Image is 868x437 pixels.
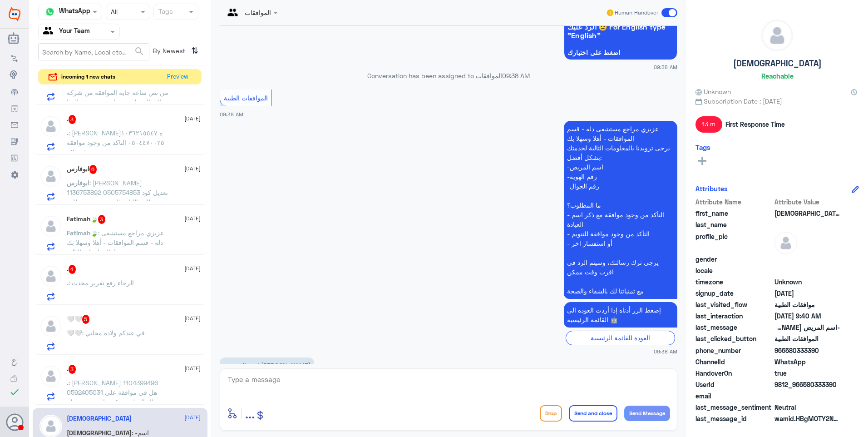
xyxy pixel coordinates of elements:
[82,329,145,337] span: : في عندكم ولاده مجاني
[184,214,201,223] span: [DATE]
[774,232,797,254] img: defaultAdmin.png
[695,220,773,229] span: last_name
[695,323,773,332] span: last_message
[695,414,773,423] span: last_message_id
[67,129,69,137] span: .
[774,391,840,401] span: null
[695,402,773,412] span: last_message_sentiment
[39,115,62,138] img: defaultAdmin.png
[695,380,773,389] span: UserId
[67,379,162,415] span: : [PERSON_NAME] 1104399496 0592405031 هل في موافقة على منظار القولون و كيف اسوي موعد له ولا اروح ...
[695,87,731,96] span: Unknown
[69,365,76,374] span: 3
[774,402,840,412] span: 0
[184,314,201,323] span: [DATE]
[67,265,76,274] h5: .
[695,288,773,298] span: signup_date
[695,197,773,207] span: Attribute Name
[774,323,840,332] span: -اسم المريض محمد منصور الدريس -رقم الهوية 1094786363 -رقم الجوال 0580333390 تم رفض الموافقه برقم ...
[566,331,675,345] div: العودة للقائمة الرئيسية
[774,266,840,275] span: null
[67,229,98,237] span: Fatimah🍃
[6,413,23,431] button: Avatar
[774,277,840,287] span: Unknown
[67,415,132,422] h5: Mohammed
[774,209,840,218] span: Mohammed
[774,380,840,389] span: 9812_966580333390
[39,315,62,338] img: defaultAdmin.png
[67,165,97,174] h5: ابوفارس
[149,43,187,61] span: By Newest
[67,179,89,187] span: ابوفارس
[67,115,76,124] h5: .
[184,413,201,422] span: [DATE]
[624,406,670,421] button: Send Message
[220,71,677,80] p: Conversation has been assigned to الموافقات
[69,115,76,124] span: 3
[9,387,20,397] i: check
[569,405,617,422] button: Send and close
[220,358,314,421] p: 25/8/2025, 9:40 AM
[695,300,773,309] span: last_visited_flow
[224,94,268,102] span: الموافقات الطبية
[134,44,145,59] button: search
[67,365,76,374] h5: .
[695,346,773,355] span: phone_number
[134,46,145,57] span: search
[695,209,773,218] span: first_name
[733,58,822,69] h5: [DEMOGRAPHIC_DATA]
[695,232,773,253] span: profile_pic
[695,334,773,343] span: last_clicked_button
[39,215,62,238] img: defaultAdmin.png
[43,25,57,39] img: yourTeam.svg
[184,264,201,273] span: [DATE]
[89,165,97,174] span: 6
[564,121,677,299] p: 25/8/2025, 9:38 AM
[615,9,658,17] span: Human Handover
[39,265,62,288] img: defaultAdmin.png
[695,143,710,151] h6: Tags
[67,179,168,215] span: : [PERSON_NAME] 1136753892 0505754853 تعديل كود طلب الليات للمضخة حسب طلب شركة التأمين
[67,329,82,337] span: 🤍🤍
[502,72,530,79] span: 09:38 AM
[98,215,106,224] span: 3
[82,315,90,324] span: 5
[43,5,57,19] img: whatsapp.png
[67,279,69,287] span: .
[184,114,201,123] span: [DATE]
[762,20,793,51] img: defaultAdmin.png
[67,379,69,387] span: .
[774,311,840,321] span: 2025-08-25T06:40:52.757Z
[695,184,728,193] h6: Attributes
[184,364,201,372] span: [DATE]
[695,311,773,321] span: last_interaction
[67,429,132,437] span: [DEMOGRAPHIC_DATA]
[245,403,255,423] button: ...
[9,7,20,21] img: Widebot Logo
[67,215,106,224] h5: Fatimah🍃
[184,164,201,173] span: [DATE]
[695,116,722,133] span: 13 m
[695,368,773,378] span: HandoverOn
[67,315,90,324] h5: 🤍🤍
[39,365,62,387] img: defaultAdmin.png
[567,49,674,56] span: اضغط على اختيارك
[695,277,773,287] span: timezone
[774,334,840,343] span: الموافقات الطبية
[157,6,173,18] div: Tags
[69,279,134,287] span: : الرجاء رفع تقرير محدث
[39,44,149,60] input: Search by Name, Local etc…
[695,391,773,401] span: email
[245,405,255,421] span: ...
[163,70,192,84] button: Preview
[725,119,785,129] span: First Response Time
[540,405,562,422] button: Drop
[695,357,773,367] span: ChannelId
[61,73,115,81] span: incoming 1 new chats
[695,254,773,264] span: gender
[220,111,243,117] span: 09:38 AM
[774,288,840,298] span: 2024-06-23T14:32:11.403Z
[39,165,62,188] img: defaultAdmin.png
[774,197,840,207] span: Attribute Value
[695,266,773,275] span: locale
